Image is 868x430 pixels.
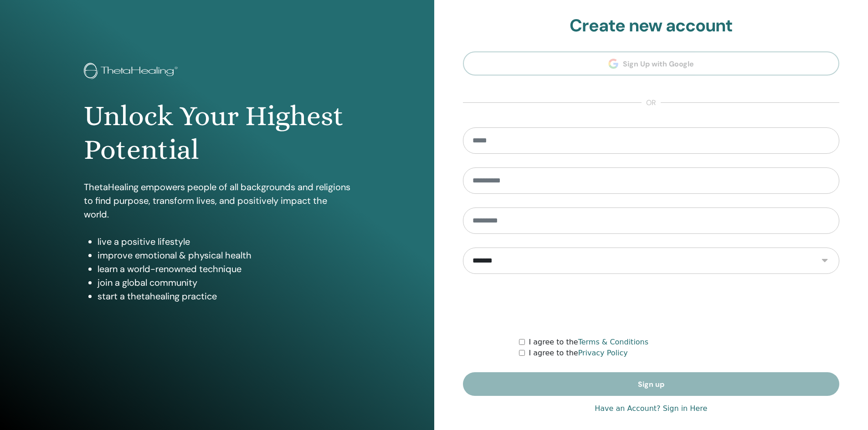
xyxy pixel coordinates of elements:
h1: Unlock Your Highest Potential [84,99,350,167]
a: Terms & Conditions [578,338,648,346]
iframe: reCAPTCHA [582,288,720,323]
li: live a positive lifestyle [98,235,350,248]
p: ThetaHealing empowers people of all backgrounds and religions to find purpose, transform lives, a... [84,180,350,221]
li: join a global community [98,276,350,289]
label: I agree to the [529,337,648,348]
a: Have an Account? Sign in Here [595,403,707,414]
a: Privacy Policy [578,349,628,357]
li: start a thetahealing practice [98,289,350,303]
span: or [642,97,661,108]
li: learn a world-renowned technique [98,262,350,276]
label: I agree to the [529,348,627,359]
li: improve emotional & physical health [98,248,350,262]
h2: Create new account [463,15,840,36]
